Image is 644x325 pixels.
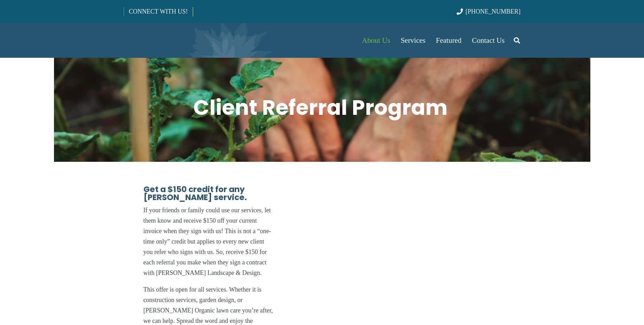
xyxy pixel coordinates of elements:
[395,23,430,58] a: Services
[143,205,275,284] p: If your friends or family could use our services, let them know and receive $150 off your current...
[510,32,524,49] a: Search
[134,102,507,113] p: Client Referral Program
[362,36,390,45] span: About Us
[124,26,239,54] a: Borst-Logo
[124,3,193,20] a: CONNECT WITH US!
[466,8,521,15] span: [PHONE_NUMBER]
[436,36,461,45] span: Featured
[143,185,275,205] h2: Get a $150 credit for any [PERSON_NAME] service.
[472,36,505,45] span: Contact Us
[134,78,507,102] h1: Client Referral Form
[457,8,520,15] a: [PHONE_NUMBER]
[401,36,425,45] span: Services
[357,23,395,58] a: About Us
[431,23,467,58] a: Featured
[467,23,510,58] a: Contact Us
